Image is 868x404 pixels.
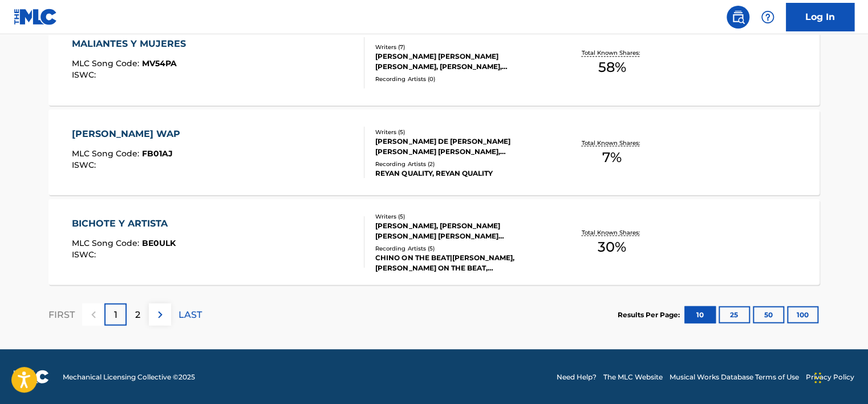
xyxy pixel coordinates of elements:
button: 25 [719,306,750,323]
p: Total Known Shares: [581,138,642,147]
div: Writers ( 7 ) [375,43,547,51]
span: ISWC : [72,159,99,169]
div: Writers ( 5 ) [375,127,547,136]
div: Writers ( 5 ) [375,212,547,220]
div: [PERSON_NAME], [PERSON_NAME] [PERSON_NAME] [PERSON_NAME] [PERSON_NAME] [PERSON_NAME] [PERSON_NAME... [375,220,547,241]
span: 7 % [602,147,622,167]
p: Total Known Shares: [581,49,642,57]
a: [PERSON_NAME] WAPMLC Song Code:FB01AJISWC:Writers (5)[PERSON_NAME] DE [PERSON_NAME] [PERSON_NAME]... [48,110,820,195]
iframe: Chat Widget [811,349,868,404]
p: 1 [114,308,117,321]
span: MLC Song Code : [72,148,142,158]
div: Drag [814,361,821,395]
span: MV54PA [142,58,177,68]
p: Total Known Shares: [581,228,642,236]
span: Mechanical Licensing Collective © 2025 [63,371,195,382]
button: 10 [684,306,716,323]
p: LAST [179,308,202,321]
div: [PERSON_NAME] [PERSON_NAME] [PERSON_NAME], [PERSON_NAME], [PERSON_NAME], [PERSON_NAME], [PERSON_N... [375,51,547,72]
a: Public Search [727,6,749,29]
img: help [761,10,774,24]
span: MLC Song Code : [72,58,142,68]
span: 58 % [598,57,626,78]
a: MALIANTES Y MUJERESMLC Song Code:MV54PAISWC:Writers (7)[PERSON_NAME] [PERSON_NAME] [PERSON_NAME],... [48,20,820,106]
div: Recording Artists ( 2 ) [375,159,547,168]
a: Log In [786,3,854,31]
a: Privacy Policy [806,371,854,382]
div: Recording Artists ( 5 ) [375,244,547,252]
img: MLC Logo [14,9,58,25]
span: MLC Song Code : [72,237,142,248]
button: 50 [753,306,784,323]
a: Need Help? [557,371,597,382]
img: right [153,308,167,321]
div: MALIANTES Y MUJERES [72,37,192,51]
img: search [731,10,745,24]
div: [PERSON_NAME] WAP [72,127,186,140]
span: BE0ULK [142,237,176,248]
div: [PERSON_NAME] DE [PERSON_NAME] [PERSON_NAME] [PERSON_NAME], [PERSON_NAME] [PERSON_NAME], [PERSON_... [375,136,547,156]
div: BICHOTE Y ARTISTA [72,216,176,230]
div: REYAN QUALITY, REYAN QUALITY [375,168,547,178]
a: Musical Works Database Terms of Use [670,371,799,382]
div: CHINO ON THE BEAT|[PERSON_NAME], [PERSON_NAME] ON THE BEAT, [PERSON_NAME], CHINO ON THE BEAT, [PE... [375,252,547,273]
img: logo [14,370,49,383]
div: Help [756,6,779,29]
a: The MLC Website [603,371,663,382]
p: 2 [135,308,140,321]
div: Recording Artists ( 0 ) [375,75,547,83]
span: 30 % [598,236,626,257]
p: FIRST [48,308,75,321]
span: FB01AJ [142,148,173,158]
span: ISWC : [72,70,99,80]
p: Results Per Page: [618,309,683,320]
a: BICHOTE Y ARTISTAMLC Song Code:BE0ULKISWC:Writers (5)[PERSON_NAME], [PERSON_NAME] [PERSON_NAME] [... [48,199,820,285]
span: ISWC : [72,249,99,259]
button: 100 [787,306,818,323]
